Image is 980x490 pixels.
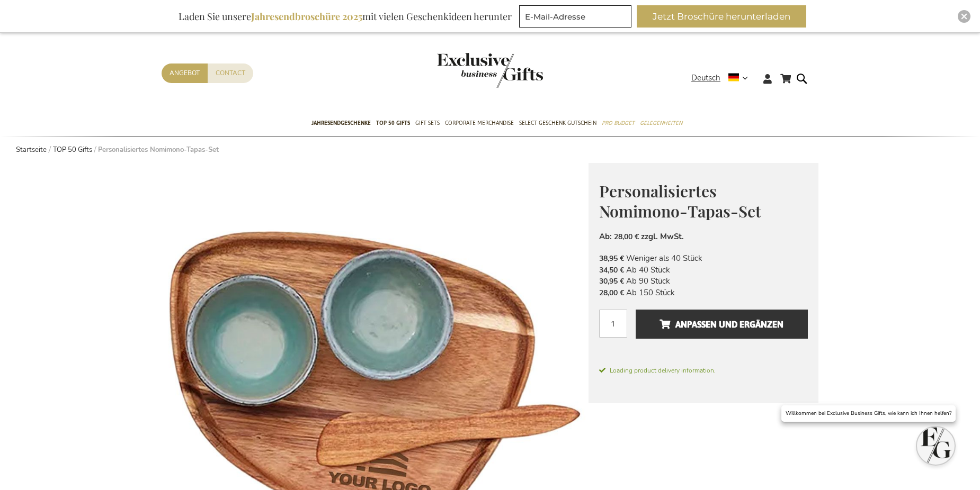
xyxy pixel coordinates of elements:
li: Ab 40 Stück [599,265,808,276]
li: Ab 90 Stück [599,276,808,287]
form: marketing offers and promotions [519,5,635,31]
span: Gelegenheiten [640,117,682,129]
strong: Personalisiertes Nomimono-Tapas-Set [98,145,219,155]
a: TOP 50 Gifts [53,145,92,155]
li: Ab 150 Stück [599,287,808,298]
span: 28,00 € [599,288,624,298]
a: Angebot [162,63,208,83]
input: Menge [599,310,627,338]
span: 28,00 € [614,232,639,242]
li: Weniger als 40 Stück [599,253,808,264]
button: Jetzt Broschüre herunterladen [637,5,806,28]
div: Deutsch [691,72,755,84]
span: Anpassen und ergänzen [660,316,783,333]
span: Ab: [599,231,612,242]
span: 38,95 € [599,253,624,264]
b: Jahresendbroschüre 2025 [251,10,362,23]
span: Gift Sets [415,117,440,129]
span: 30,95 € [599,276,624,286]
img: Exclusive Business gifts logo [437,53,543,88]
div: Close [958,10,970,23]
a: Startseite [16,145,47,155]
span: Corporate Merchandise [445,117,514,129]
span: TOP 50 Gifts [376,117,410,129]
span: zzgl. MwSt. [641,231,684,242]
span: Pro Budget [602,117,635,129]
span: 34,50 € [599,265,624,275]
button: Anpassen und ergänzen [636,310,808,339]
a: store logo [437,53,490,88]
div: Laden Sie unsere mit vielen Geschenkideen herunter [174,5,516,28]
input: E-Mail-Adresse [519,5,631,28]
img: Close [961,13,967,20]
span: Deutsch [691,72,720,84]
span: Loading product delivery information. [599,366,808,375]
span: Jahresendgeschenke [311,117,371,129]
span: Select Geschenk Gutschein [519,117,596,129]
a: Contact [208,63,253,83]
span: Personalisiertes Nomimono-Tapas-Set [599,180,761,222]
